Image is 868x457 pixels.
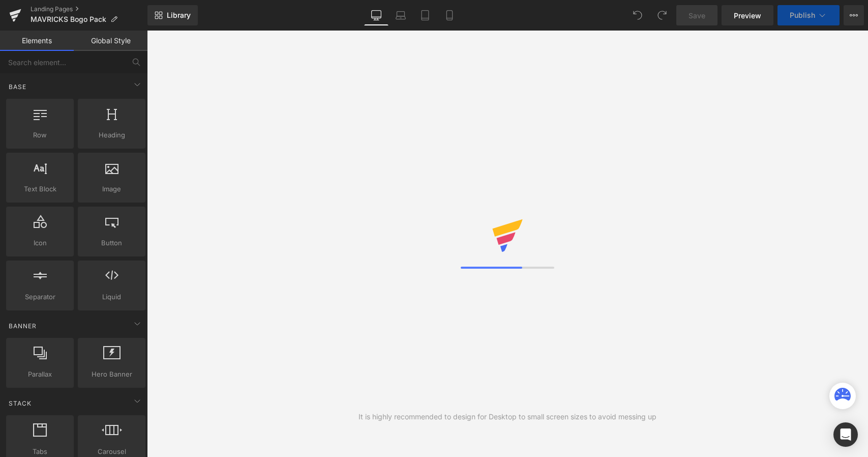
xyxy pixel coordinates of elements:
a: Desktop [364,5,388,25]
span: Heading [81,130,142,140]
a: Mobile [437,5,462,25]
span: Separator [9,292,71,302]
a: Tablet [413,5,437,25]
span: Library [167,11,191,20]
span: Hero Banner [81,369,142,380]
div: Open Intercom Messenger [833,422,858,447]
span: Save [689,10,705,21]
button: Undo [627,5,648,25]
button: Publish [777,5,840,25]
span: Parallax [9,369,71,380]
span: Publish [790,11,815,19]
a: Preview [722,5,773,25]
span: Preview [734,10,761,21]
span: Liquid [81,292,142,302]
a: Global Style [74,31,147,51]
span: Banner [8,321,38,331]
span: Tabs [9,446,71,457]
span: Icon [9,238,71,248]
a: Laptop [388,5,413,25]
span: Text Block [9,184,71,194]
span: Image [81,184,142,194]
button: More [844,5,864,25]
span: MAVRICKS Bogo Pack [31,15,106,23]
div: It is highly recommended to design for Desktop to small screen sizes to avoid messing up [358,411,656,422]
a: Landing Pages [31,5,147,13]
button: Redo [652,5,672,25]
span: Base [8,82,27,92]
a: New Library [147,5,198,25]
span: Row [9,130,71,140]
span: Carousel [81,446,142,457]
span: Button [81,238,142,248]
span: Stack [8,398,33,408]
